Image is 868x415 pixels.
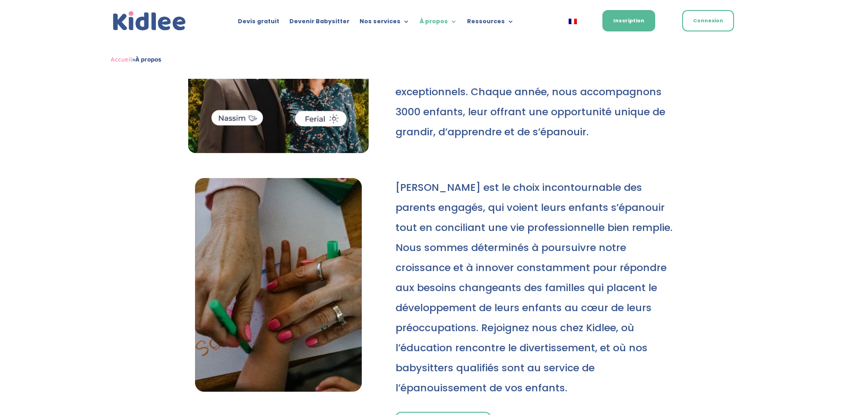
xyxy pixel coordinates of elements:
a: À propos [420,18,457,28]
a: Nos services [360,18,410,28]
a: Ressources [467,18,514,28]
img: Notre histoire2 [195,178,362,392]
img: Français [569,19,577,24]
a: Connexion [682,10,734,31]
a: Accueil [111,54,132,65]
a: Devis gratuit [238,18,279,28]
a: Devenir Babysitter [289,18,349,28]
p: [PERSON_NAME] est le choix incontournable des parents engagés, qui voient leurs enfants s’épanoui... [395,178,680,398]
span: » [111,54,161,65]
img: logo_kidlee_bleu [111,9,188,33]
a: Kidlee Logo [111,9,188,33]
a: Inscription [602,10,655,31]
strong: À propos [135,54,161,65]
